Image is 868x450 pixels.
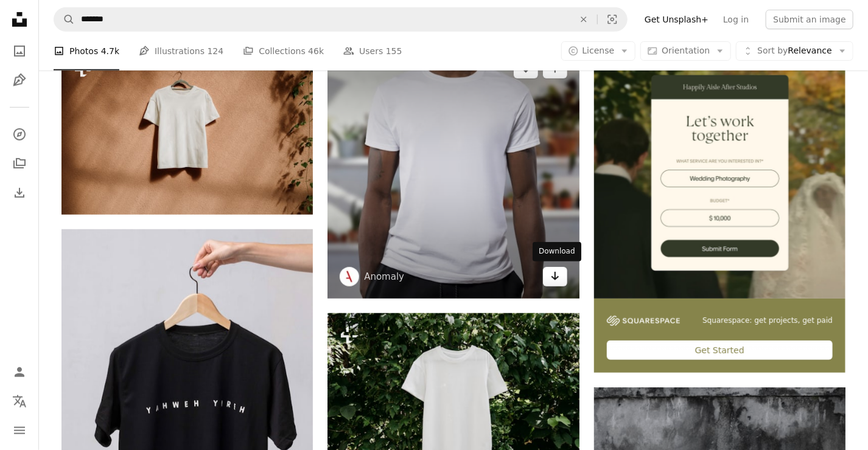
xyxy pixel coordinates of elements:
[208,44,224,58] span: 124
[7,181,32,205] a: Download History
[61,47,313,214] img: A white t - shirt hanging on a wall next to a plant
[7,122,32,147] a: Explore
[343,32,402,71] a: Users 155
[340,267,359,286] img: Go to Anomaly's profile
[543,267,567,286] a: Download
[308,44,324,58] span: 46k
[757,46,788,55] span: Sort by
[561,41,636,61] button: License
[702,316,833,326] span: Squarespace: get projects, get paid
[7,360,32,384] a: Log in / Sign up
[607,341,833,360] div: Get Started
[54,7,628,32] form: Find visuals sitewide
[327,167,579,178] a: man wearing white crew-neck t-shirts
[594,47,845,373] a: Squarespace: get projects, get paidGet Started
[61,125,313,136] a: A white t - shirt hanging on a wall next to a plant
[327,391,579,402] a: A white t - shirt hanging from a tree
[7,418,32,443] button: Menu
[364,271,404,283] a: Anomaly
[139,32,223,71] a: Illustrations 124
[327,47,579,298] img: man wearing white crew-neck t-shirts
[583,46,615,55] span: License
[7,39,32,63] a: Photos
[637,10,716,29] a: Get Unsplash+
[54,8,75,31] button: Search Unsplash
[736,41,853,61] button: Sort byRelevance
[243,32,324,71] a: Collections 46k
[7,389,32,414] button: Language
[386,44,402,58] span: 155
[598,8,627,31] button: Visual search
[607,316,680,327] img: file-1747939142011-51e5cc87e3c9
[7,68,32,92] a: Illustrations
[61,412,313,423] a: black crew neck t-shirt
[766,10,853,29] button: Submit an image
[757,45,832,57] span: Relevance
[533,242,581,261] div: Download
[716,10,756,29] a: Log in
[7,151,32,176] a: Collections
[594,47,845,298] img: file-1747939393036-2c53a76c450aimage
[640,41,731,61] button: Orientation
[570,8,597,31] button: Clear
[662,46,710,55] span: Orientation
[7,7,32,34] a: Home — Unsplash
